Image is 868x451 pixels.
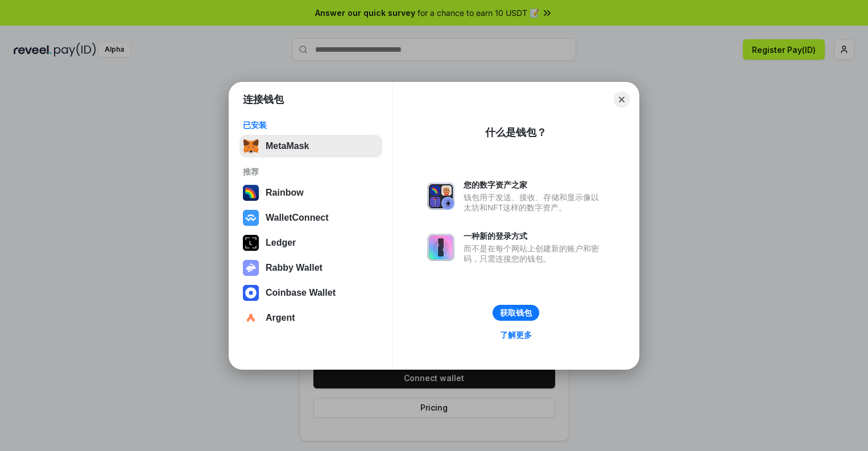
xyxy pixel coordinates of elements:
img: svg+xml,%3Csvg%20xmlns%3D%22http%3A%2F%2Fwww.w3.org%2F2000%2Fsvg%22%20fill%3D%22none%22%20viewBox... [243,260,259,276]
button: WalletConnect [239,206,382,229]
img: svg+xml,%3Csvg%20width%3D%22120%22%20height%3D%22120%22%20viewBox%3D%220%200%20120%20120%22%20fil... [243,185,259,201]
div: Rabby Wallet [266,263,323,273]
a: 了解更多 [493,328,539,342]
div: 钱包用于发送、接收、存储和显示像以太坊和NFT这样的数字资产。 [464,192,605,213]
div: 已安装 [243,120,379,130]
h1: 连接钱包 [243,93,284,106]
div: MetaMask [266,141,309,151]
div: WalletConnect [266,213,329,223]
div: 什么是钱包？ [485,126,547,139]
img: svg+xml,%3Csvg%20fill%3D%22none%22%20height%3D%2233%22%20viewBox%3D%220%200%2035%2033%22%20width%... [243,138,259,154]
button: Rainbow [239,181,382,204]
div: 您的数字资产之家 [464,180,605,190]
img: svg+xml,%3Csvg%20xmlns%3D%22http%3A%2F%2Fwww.w3.org%2F2000%2Fsvg%22%20fill%3D%22none%22%20viewBox... [427,183,454,210]
div: 而不是在每个网站上创建新的账户和密码，只需连接您的钱包。 [464,243,605,264]
button: Ledger [239,231,382,254]
button: Close [614,92,630,107]
button: Argent [239,307,382,329]
div: 了解更多 [500,330,532,340]
div: 一种新的登录方式 [464,231,605,241]
div: Rainbow [266,188,304,198]
img: svg+xml,%3Csvg%20width%3D%2228%22%20height%3D%2228%22%20viewBox%3D%220%200%2028%2028%22%20fill%3D... [243,310,259,326]
img: svg+xml,%3Csvg%20xmlns%3D%22http%3A%2F%2Fwww.w3.org%2F2000%2Fsvg%22%20fill%3D%22none%22%20viewBox... [427,234,454,261]
div: Argent [266,313,295,323]
div: Coinbase Wallet [266,288,336,298]
img: svg+xml,%3Csvg%20width%3D%2228%22%20height%3D%2228%22%20viewBox%3D%220%200%2028%2028%22%20fill%3D... [243,285,259,301]
button: Rabby Wallet [239,256,382,279]
div: 获取钱包 [500,308,532,318]
button: 获取钱包 [493,305,539,321]
img: svg+xml,%3Csvg%20width%3D%2228%22%20height%3D%2228%22%20viewBox%3D%220%200%2028%2028%22%20fill%3D... [243,210,259,226]
button: MetaMask [239,135,382,158]
div: 推荐 [243,167,379,177]
div: Ledger [266,238,296,248]
img: svg+xml,%3Csvg%20xmlns%3D%22http%3A%2F%2Fwww.w3.org%2F2000%2Fsvg%22%20width%3D%2228%22%20height%3... [243,235,259,251]
button: Coinbase Wallet [239,282,382,304]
